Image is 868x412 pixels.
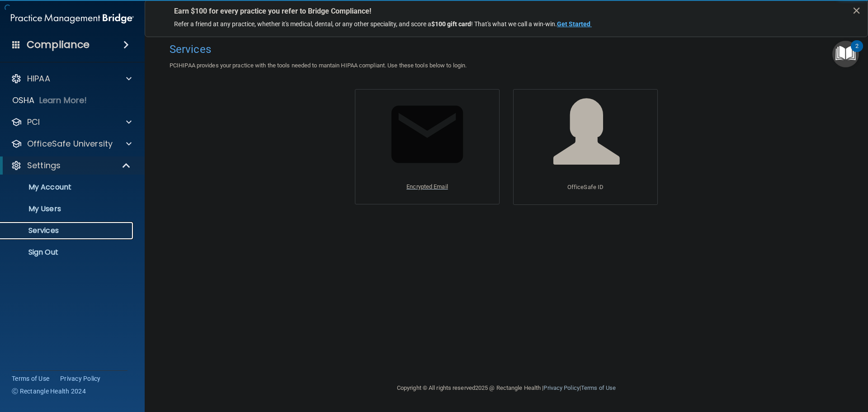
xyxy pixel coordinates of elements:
img: PMB logo [11,9,134,28]
img: Encrypted Email [384,91,470,177]
a: HIPAA [11,73,132,84]
p: PCI [27,117,40,128]
p: HIPAA [27,73,50,84]
span: ! That's what we call a win-win. [471,20,557,28]
a: Settings [11,160,131,171]
a: PCI [11,117,132,128]
button: Close [852,3,861,18]
h4: Compliance [27,38,90,51]
span: Refer a friend at any practice, whether it's medical, dental, or any other speciality, and score a [174,20,431,28]
p: Encrypted Email [406,181,448,192]
a: Terms of Use [12,374,49,383]
p: OfficeSafe ID [567,182,604,193]
p: Settings [27,160,61,171]
span: Ⓒ Rectangle Health 2024 [12,387,86,396]
a: Privacy Policy [60,374,101,383]
div: Copyright © All rights reserved 2025 @ Rectangle Health | | [341,374,671,403]
h4: Services [170,43,843,55]
strong: $100 gift card [431,20,471,28]
a: Privacy Policy [543,384,579,391]
span: PCIHIPAA provides your practice with the tools needed to mantain HIPAA compliant. Use these tools... [170,62,467,69]
button: Open Resource Center, 2 new notifications [832,41,859,67]
strong: Get Started [557,20,590,28]
p: Earn $100 for every practice you refer to Bridge Compliance! [174,7,839,15]
p: Services [6,226,129,235]
a: OfficeSafe ID [513,89,658,204]
p: OfficeSafe University [27,138,113,149]
p: My Account [6,183,129,192]
a: Terms of Use [581,384,616,391]
p: My Users [6,204,129,213]
a: Get Started [557,20,592,28]
div: 2 [855,46,859,58]
p: Sign Out [6,248,129,257]
p: Learn More! [39,95,87,106]
a: Encrypted Email Encrypted Email [355,89,500,204]
a: OfficeSafe University [11,138,132,149]
p: OSHA [12,95,35,106]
